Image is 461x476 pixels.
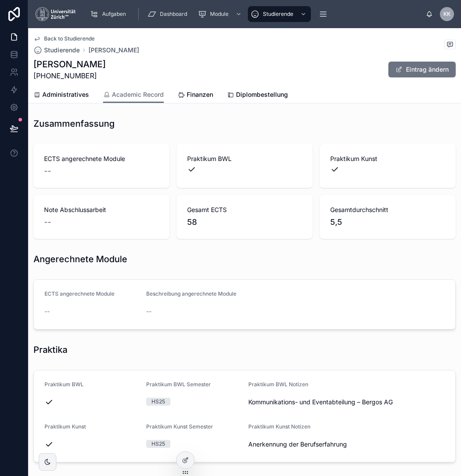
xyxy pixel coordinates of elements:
span: Anerkennung der Berufserfahrung [248,440,445,449]
span: Beschreibung angerechnete Module [146,290,236,297]
a: Module [195,6,246,22]
a: Diplombestellung [227,87,288,104]
div: scrollable content [83,4,426,24]
a: Back to Studierende [33,35,95,42]
span: Praktikum Kunst [44,423,86,430]
h1: Angerechnete Module [33,253,127,265]
span: Gesamtdurchschnitt [330,205,445,214]
span: KK [443,11,450,18]
span: Praktikum Kunst Semester [146,423,213,430]
h1: Praktika [33,344,67,356]
img: App logo [35,7,76,21]
span: Studierende [263,11,293,18]
h1: [PERSON_NAME] [33,58,106,70]
a: Dashboard [145,6,193,22]
span: [PHONE_NUMBER] [33,70,106,81]
span: -- [44,216,51,228]
span: -- [146,307,151,316]
span: Aufgaben [102,11,126,18]
span: Back to Studierende [44,35,95,42]
a: [PERSON_NAME] [89,46,139,55]
span: Administratives [42,90,89,99]
span: Module [210,11,229,18]
span: Studierende [44,46,80,55]
span: 58 [187,216,302,228]
span: Diplombestellung [236,90,288,99]
span: Gesamt ECTS [187,205,302,214]
h1: Zusammenfassung [33,117,114,130]
a: Administratives [33,87,89,104]
span: Dashboard [160,11,187,18]
span: ECTS angerechnete Module [44,154,159,163]
span: -- [44,307,50,316]
span: Note Abschlussarbeit [44,205,159,214]
span: Praktikum Kunst [330,154,445,163]
span: Praktikum BWL [44,381,84,388]
span: Praktikum BWL [187,154,302,163]
span: Praktikum Kunst Notizen [248,423,310,430]
span: Praktikum BWL Notizen [248,381,308,388]
div: HS25 [151,440,165,448]
span: -- [44,165,51,177]
span: Finanzen [187,90,213,99]
span: Praktikum BWL Semester [146,381,211,388]
span: ECTS angerechnete Module [44,290,114,297]
a: Academic Record [103,87,164,103]
span: Academic Record [112,90,164,99]
span: 5,5 [330,216,445,228]
div: HS25 [151,398,165,406]
span: Kommunikations- und Eventabteilung – Bergos AG [248,398,445,406]
a: Finanzen [178,87,213,104]
a: Aufgaben [87,6,132,22]
button: Eintrag ändern [388,62,456,77]
a: Studierende [248,6,311,22]
a: Studierende [33,46,80,55]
